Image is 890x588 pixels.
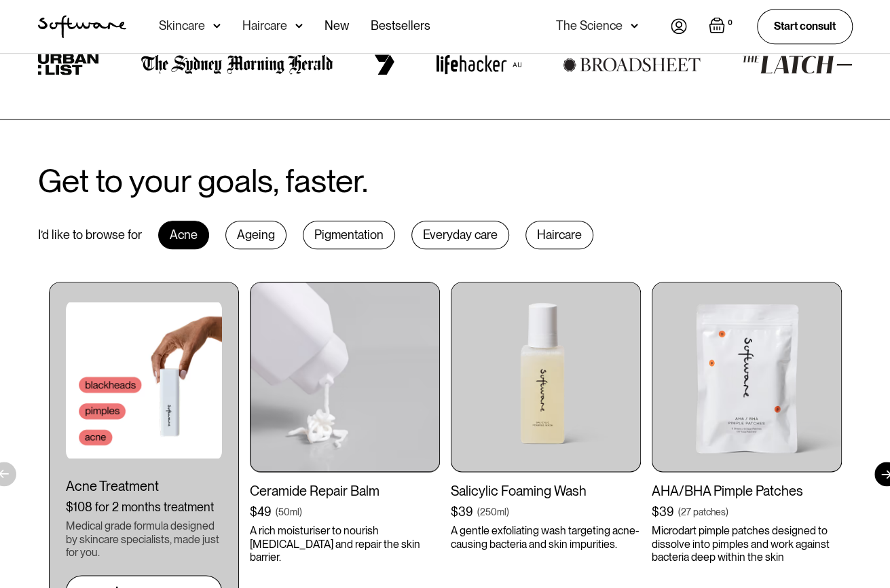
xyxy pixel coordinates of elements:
[477,505,480,519] div: (
[525,221,593,249] div: Haircare
[757,9,853,43] a: Start consult
[436,54,521,75] img: lifehacker logo
[299,505,302,519] div: )
[303,221,395,249] div: Pigmentation
[213,19,221,33] img: arrow down
[451,524,641,550] p: A gentle exfoliating wash targeting acne-causing bacteria and skin impurities.
[276,505,278,519] div: (
[451,504,473,519] div: $39
[250,483,440,499] div: Ceramide Repair Balm
[652,483,842,499] div: AHA/BHA Pimple Patches
[631,19,638,33] img: arrow down
[678,505,681,519] div: (
[66,478,222,494] div: Acne Treatment
[38,15,126,38] img: Software Logo
[652,524,842,564] p: Microdart pimple patches designed to dissolve into pimples and work against bacteria deep within ...
[38,227,142,242] div: I’d like to browse for
[66,500,222,515] div: $108 for 2 months treatment
[250,504,272,519] div: $49
[278,505,299,519] div: 50ml
[726,505,728,519] div: )
[250,524,440,564] p: A rich moisturiser to nourish [MEDICAL_DATA] and repair the skin barrier.
[556,19,623,33] div: The Science
[742,55,852,74] img: the latch logo
[66,519,222,559] div: Medical grade formula designed by skincare specialists, made just for you.
[709,17,735,36] a: Open empty cart
[225,221,286,249] div: Ageing
[725,17,735,29] div: 0
[506,505,509,519] div: )
[295,19,303,33] img: arrow down
[158,221,209,249] div: Acne
[681,505,726,519] div: 27 patches
[141,54,333,75] img: the Sydney morning herald logo
[242,19,287,33] div: Haircare
[38,54,100,75] img: urban list logo
[38,163,368,199] h2: Get to your goals, faster.
[563,57,701,72] img: broadsheet logo
[159,19,205,33] div: Skincare
[652,504,674,519] div: $39
[451,483,641,499] div: Salicylic Foaming Wash
[38,15,126,38] a: home
[480,505,506,519] div: 250ml
[411,221,509,249] div: Everyday care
